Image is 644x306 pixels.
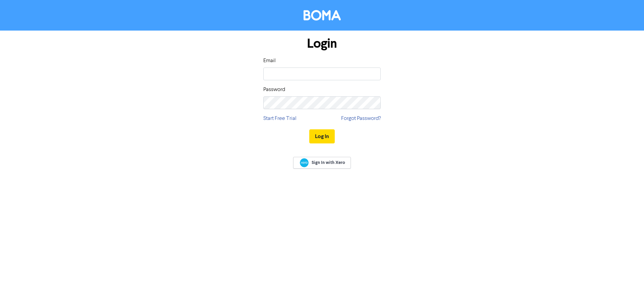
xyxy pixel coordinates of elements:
button: Log In [309,129,335,143]
img: BOMA Logo [304,10,341,20]
img: Xero logo [300,158,309,167]
a: Start Free Trial [263,115,297,123]
h1: Login [263,36,381,51]
label: Email [263,57,276,65]
a: Sign In with Xero [293,157,351,169]
span: Sign In with Xero [312,160,345,166]
label: Password [263,86,285,94]
a: Forgot Password? [341,115,381,123]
